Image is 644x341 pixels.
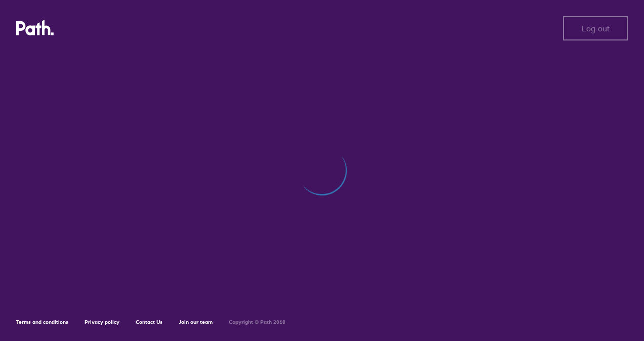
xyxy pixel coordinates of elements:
button: Log out [563,16,628,40]
h6: Copyright © Path 2018 [229,319,286,325]
a: Privacy policy [85,319,119,325]
a: Terms and conditions [16,319,68,325]
a: Join our team [179,319,213,325]
a: Contact Us [136,319,163,325]
span: Log out [582,24,610,33]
